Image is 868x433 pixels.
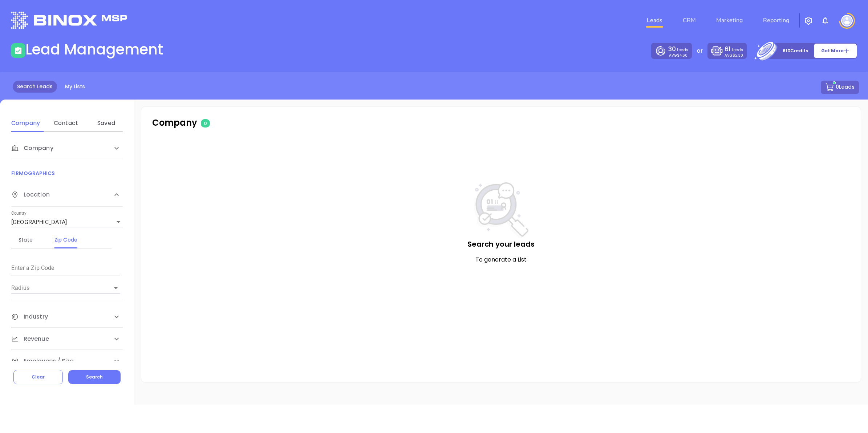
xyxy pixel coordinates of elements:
[52,119,80,128] div: Contact
[11,119,40,128] div: Company
[11,211,27,216] label: Country
[156,255,846,264] p: To generate a List
[11,350,123,372] div: Employees / Size
[680,13,699,28] a: CRM
[783,47,808,54] p: 610 Credits
[814,43,857,58] button: Get More
[725,45,743,54] p: Leads
[152,116,348,129] p: Company
[11,335,49,343] span: Revenue
[733,53,743,58] span: $2.30
[11,137,123,159] div: Company
[713,13,746,28] a: Marketing
[760,13,792,28] a: Reporting
[474,182,528,239] img: NoSearch
[92,119,121,128] div: Saved
[677,53,687,58] span: $4.60
[111,283,121,293] button: Open
[11,357,74,365] span: Employees / Size
[644,13,665,28] a: Leads
[804,16,813,25] img: iconSetting
[11,183,123,207] div: Location
[11,216,123,228] div: [GEOGRAPHIC_DATA]
[697,46,703,55] p: or
[11,169,123,177] p: FIRMOGRAPHICS
[725,54,743,57] p: AVG
[86,374,103,380] span: Search
[11,235,40,244] div: State
[11,144,53,153] span: Company
[841,15,853,27] img: user
[13,81,57,93] a: Search Leads
[32,374,45,380] span: Clear
[11,12,127,29] img: logo
[11,190,50,199] span: Location
[61,81,89,93] a: My Lists
[11,312,48,321] span: Industry
[13,370,63,384] button: Clear
[25,41,163,58] h1: Lead Management
[821,16,830,25] img: iconNotification
[11,306,123,328] div: Industry
[669,54,687,57] p: AVG
[668,45,676,53] span: 30
[156,239,846,250] p: Search your leads
[821,81,859,94] button: 0Leads
[201,119,210,128] span: 0
[52,235,80,244] div: Zip Code
[668,45,688,54] p: Leads
[11,328,123,350] div: Revenue
[68,370,121,384] button: Search
[725,45,731,53] span: 61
